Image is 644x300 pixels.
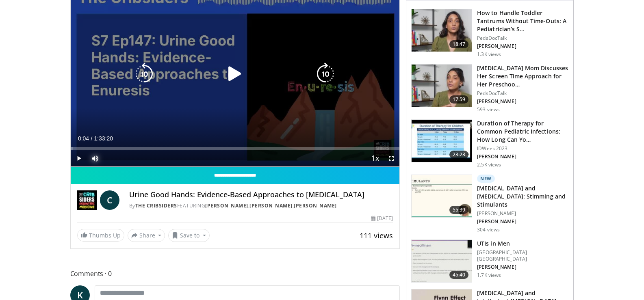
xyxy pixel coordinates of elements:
button: Play [71,150,87,166]
img: 50ea502b-14b0-43c2-900c-1755f08e888a.150x105_q85_crop-smart_upscale.jpg [412,9,472,52]
p: New [477,175,495,183]
a: C [100,190,119,210]
img: 74613b7e-5bf6-46a9-bdeb-c4eecc642b54.150x105_q85_crop-smart_upscale.jpg [412,240,472,282]
a: 17:59 [MEDICAL_DATA] Mom Discusses Her Screen Time Approach for Her Preschoo… PedsDocTalk [PERSON... [411,64,568,113]
span: 1:33:20 [94,135,113,142]
span: 23:23 [449,151,469,159]
div: [DATE] [371,215,393,222]
p: [PERSON_NAME] [477,264,568,270]
img: d36e463e-79e1-402d-9e36-b355bbb887a9.150x105_q85_crop-smart_upscale.jpg [412,175,472,217]
span: 17:59 [449,95,469,104]
a: [PERSON_NAME] [205,202,248,209]
span: 55:39 [449,206,469,214]
a: 55:39 New [MEDICAL_DATA] and [MEDICAL_DATA]: Stimming and Stimulants [PERSON_NAME] [PERSON_NAME] ... [411,175,568,233]
p: [PERSON_NAME] [477,98,568,105]
a: 18:47 How to Handle Toddler Tantrums Without Time-Outs: A Pediatrician’s S… PedsDocTalk [PERSON_N... [411,9,568,58]
p: 1.3K views [477,51,501,58]
p: 304 views [477,227,500,233]
span: Comments 0 [70,268,400,279]
p: [PERSON_NAME] [477,218,568,225]
p: [PERSON_NAME] [477,43,568,50]
a: [PERSON_NAME] [294,202,337,209]
p: PedsDocTalk [477,90,568,97]
button: Playback Rate [367,150,383,166]
p: [GEOGRAPHIC_DATA] [GEOGRAPHIC_DATA] [477,249,568,262]
button: Save to [168,229,210,242]
button: Share [128,229,165,242]
p: 2.5K views [477,162,501,168]
button: Mute [87,150,103,166]
span: 45:40 [449,271,469,279]
p: 1.7K views [477,272,501,278]
span: / [91,135,93,142]
a: 45:40 UTIs in Men [GEOGRAPHIC_DATA] [GEOGRAPHIC_DATA] [PERSON_NAME] 1.7K views [411,240,568,283]
p: [PERSON_NAME] [477,153,568,160]
p: [PERSON_NAME] [477,210,568,217]
p: IDWeek 2023 [477,145,568,152]
h3: UTIs in Men [477,240,568,248]
a: Thumbs Up [77,229,124,242]
a: [PERSON_NAME] [249,202,293,209]
p: PedsDocTalk [477,35,568,41]
span: 18:47 [449,40,469,48]
p: 593 views [477,106,500,113]
div: Progress Bar [71,147,400,150]
h3: Duration of Therapy for Common Pediatric Infections: How Long Can Yo… [477,119,568,144]
h3: How to Handle Toddler Tantrums Without Time-Outs: A Pediatrician’s S… [477,9,568,33]
a: 23:23 Duration of Therapy for Common Pediatric Infections: How Long Can Yo… IDWeek 2023 [PERSON_N... [411,119,568,168]
h3: [MEDICAL_DATA] Mom Discusses Her Screen Time Approach for Her Preschoo… [477,64,568,88]
span: 0:04 [78,135,89,142]
img: The Cribsiders [77,190,97,210]
div: By FEATURING , , [129,202,393,209]
span: 111 views [360,231,393,240]
button: Fullscreen [383,150,399,166]
h3: [MEDICAL_DATA] and [MEDICAL_DATA]: Stimming and Stimulants [477,184,568,209]
img: e1c5528f-ea3e-4198-aec8-51b2a8490044.150x105_q85_crop-smart_upscale.jpg [412,120,472,162]
img: 545bfb05-4c46-43eb-a600-77e1c8216bd9.150x105_q85_crop-smart_upscale.jpg [412,65,472,107]
a: The Cribsiders [135,202,177,209]
h4: Urine Good Hands: Evidence-Based Approaches to [MEDICAL_DATA] [129,190,393,199]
